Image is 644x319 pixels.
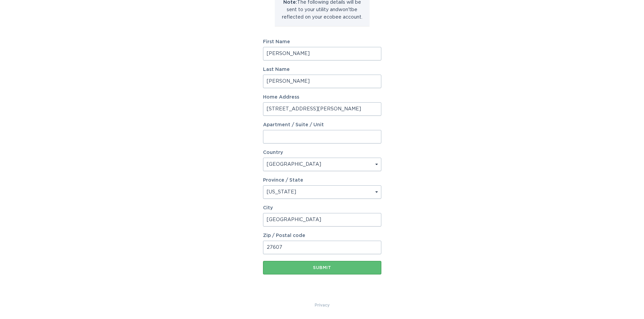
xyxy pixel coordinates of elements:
a: Privacy Policy & Terms of Use [315,301,330,309]
label: Province / State [263,178,303,183]
label: Zip / Postal code [263,233,381,238]
div: Submit [266,266,378,270]
label: Country [263,150,283,155]
label: Apartment / Suite / Unit [263,123,381,127]
button: Submit [263,261,381,274]
label: City [263,206,381,210]
label: First Name [263,39,381,44]
label: Last Name [263,67,381,72]
label: Home Address [263,95,381,100]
